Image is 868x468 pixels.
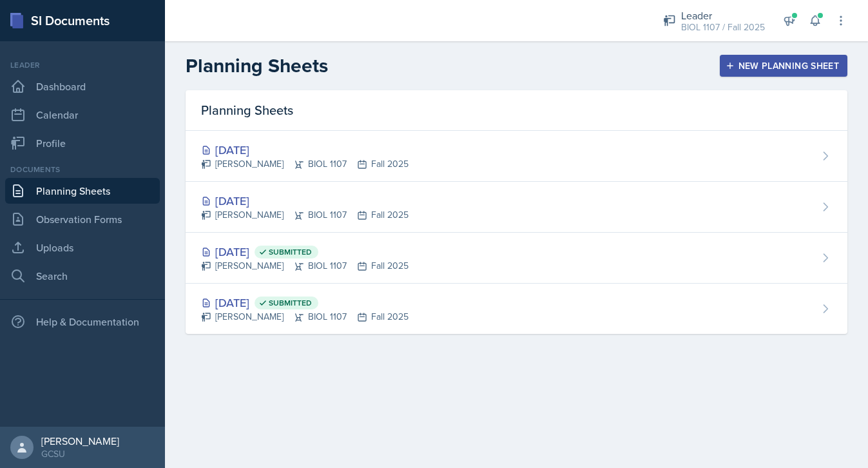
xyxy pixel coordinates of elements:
div: [PERSON_NAME] [41,434,119,447]
a: Dashboard [5,73,160,99]
div: Leader [5,59,160,71]
a: Calendar [5,102,160,128]
div: [PERSON_NAME] BIOL 1107 Fall 2025 [201,310,409,324]
div: [DATE] [201,243,409,260]
div: [DATE] [201,294,409,311]
div: [PERSON_NAME] BIOL 1107 Fall 2025 [201,157,409,171]
a: Profile [5,130,160,156]
span: Submitted [269,298,312,308]
div: New Planning Sheet [728,61,839,71]
a: Uploads [5,235,160,260]
a: [DATE] [PERSON_NAME]BIOL 1107Fall 2025 [186,131,847,182]
a: [DATE] Submitted [PERSON_NAME]BIOL 1107Fall 2025 [186,233,847,284]
div: [DATE] [201,192,409,210]
div: GCSU [41,447,119,460]
div: [PERSON_NAME] BIOL 1107 Fall 2025 [201,259,409,273]
a: [DATE] Submitted [PERSON_NAME]BIOL 1107Fall 2025 [186,284,847,334]
div: [DATE] [201,141,409,159]
a: Planning Sheets [5,178,160,204]
div: Leader [681,8,765,23]
a: Observation Forms [5,206,160,232]
span: Submitted [269,247,312,257]
a: [DATE] [PERSON_NAME]BIOL 1107Fall 2025 [186,182,847,233]
div: BIOL 1107 / Fall 2025 [681,21,765,34]
a: Search [5,263,160,289]
button: New Planning Sheet [720,55,847,77]
div: [PERSON_NAME] BIOL 1107 Fall 2025 [201,208,409,222]
div: Planning Sheets [186,90,847,131]
div: Help & Documentation [5,309,160,335]
div: Documents [5,164,160,175]
h2: Planning Sheets [186,54,328,77]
